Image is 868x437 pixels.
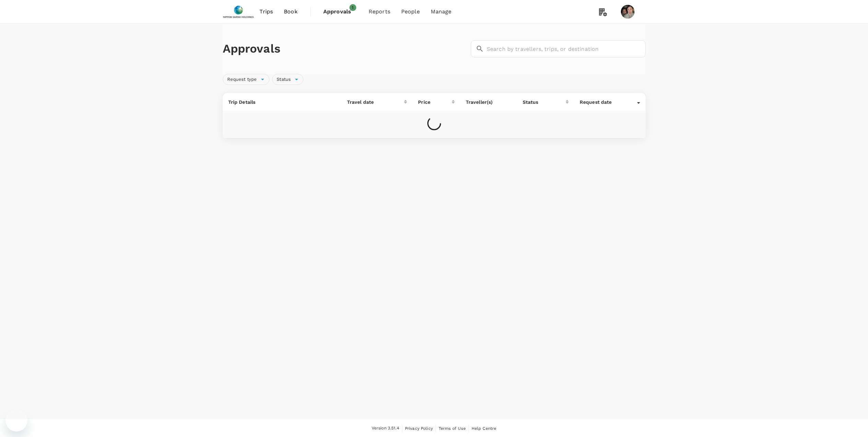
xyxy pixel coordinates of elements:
span: People [401,8,420,16]
img: Nippon Sanso Holdings Singapore Pte Ltd [223,4,254,19]
div: Status [523,99,566,105]
span: Terms of Use [439,426,466,431]
a: Privacy Policy [405,425,433,432]
a: Help Centre [472,425,497,432]
div: Travel date [347,99,404,105]
iframe: Button to launch messaging window [5,410,27,432]
h1: Approvals [223,42,468,56]
div: Request type [223,74,270,85]
span: Request type [223,76,261,83]
span: Trips [259,8,273,16]
span: Book [284,8,298,16]
div: Status [272,74,303,85]
span: Status [273,76,295,83]
a: Terms of Use [439,425,466,432]
span: Approvals [323,8,358,16]
div: Price [418,99,451,105]
input: Search by travellers, trips, or destination [487,40,646,57]
span: Manage [431,8,452,16]
img: Waimin Zwetsloot Tin [621,5,635,19]
span: Reports [369,8,390,16]
span: Version 3.51.4 [372,425,399,432]
span: Privacy Policy [405,426,433,431]
p: Trip Details [228,99,336,105]
span: 1 [349,4,356,11]
span: Help Centre [472,426,497,431]
div: Request date [580,99,637,105]
p: Traveller(s) [466,99,512,105]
